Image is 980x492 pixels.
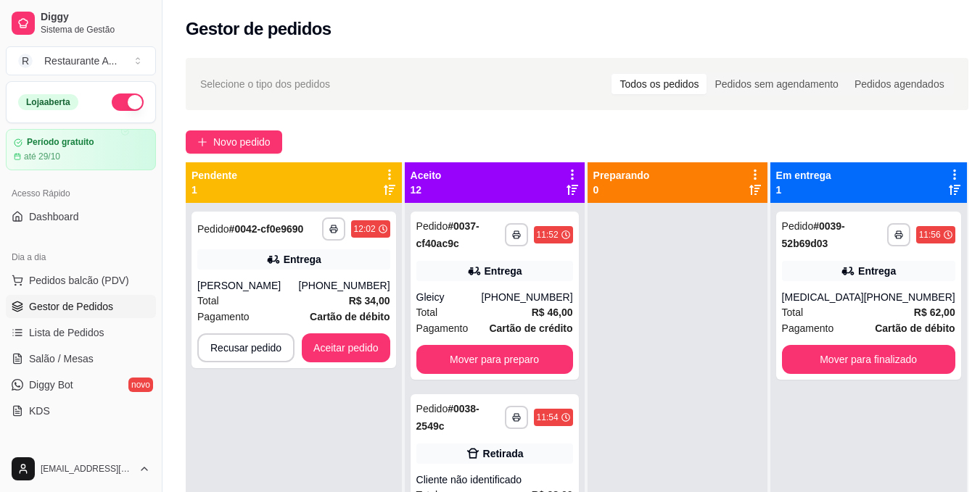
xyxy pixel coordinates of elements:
[416,472,573,487] div: Cliente não identificado
[776,183,831,197] p: 1
[6,6,156,41] a: DiggySistema de Gestão
[6,205,156,228] a: Dashboard
[416,304,438,320] span: Total
[29,325,104,340] span: Lista de Pedidos
[18,94,78,110] div: Loja aberta
[782,290,864,304] div: [MEDICAL_DATA]
[864,290,955,304] div: [PHONE_NUMBER]
[213,134,271,150] span: Novo pedido
[6,440,156,463] div: Catálogo
[29,378,73,392] span: Diggy Bot
[284,252,321,267] div: Entrega
[24,151,60,162] article: até 29/10
[197,278,299,293] div: [PERSON_NAME]
[482,290,573,304] div: [PHONE_NUMBER]
[593,183,650,197] p: 0
[6,46,156,75] button: Select a team
[27,137,94,148] article: Período gratuito
[875,322,955,334] strong: Cartão de débito
[782,345,955,374] button: Mover para finalizado
[44,54,117,68] div: Restaurante A ...
[483,446,524,461] div: Retirada
[41,11,150,24] span: Diggy
[192,168,237,183] p: Pendente
[782,320,834,336] span: Pagamento
[532,307,573,318] strong: R$ 46,00
[847,74,952,94] div: Pedidos agendados
[302,333,390,362] button: Aceitar pedido
[197,137,207,147] span: plus
[6,451,156,486] button: [EMAIL_ADDRESS][DOMAIN_NAME]
[593,168,650,183] p: Preparando
[6,347,156,370] a: Salão / Mesas
[612,74,707,94] div: Todos os pedidos
[707,74,846,94] div: Pedidos sem agendamento
[6,269,156,292] button: Pedidos balcão (PDV)
[489,322,572,334] strong: Cartão de crédito
[29,404,50,418] span: KDS
[29,299,113,314] span: Gestor de Pedidos
[6,373,156,396] a: Diggy Botnovo
[537,229,559,241] div: 11:52
[416,220,448,232] span: Pedido
[411,183,442,197] p: 12
[186,17,332,41] h2: Gestor de pedidos
[192,183,237,197] p: 1
[41,463,133,475] span: [EMAIL_ADDRESS][DOMAIN_NAME]
[416,320,469,336] span: Pagamento
[349,295,390,307] strong: R$ 34,00
[919,229,941,241] div: 11:56
[18,54,33,68] span: R
[782,220,814,232] span: Pedido
[299,278,390,293] div: [PHONE_NUMBER]
[6,246,156,269] div: Dia a dia
[485,264,522,278] div: Entrega
[6,129,156,170] a: Período gratuitoaté 29/10
[782,220,845,249] strong: # 0039-52b69d03
[416,345,573,374] button: Mover para preparo
[782,304,804,320] span: Total
[411,168,442,183] p: Aceito
[776,168,831,183] p: Em entrega
[197,293,219,309] span: Total
[229,223,304,235] strong: # 0042-cf0e9690
[858,264,896,278] div: Entrega
[6,399,156,422] a: KDS
[41,24,150,36] span: Sistema de Gestão
[416,403,479,432] strong: # 0038-2549c
[416,290,482,304] div: Gleicy
[310,311,390,322] strong: Cartão de débito
[416,403,448,414] span: Pedido
[354,223,376,235] div: 12:02
[186,130,282,154] button: Novo pedido
[197,309,250,325] span: Pagamento
[29,273,129,288] span: Pedidos balcão (PDV)
[6,295,156,318] a: Gestor de Pedidos
[416,220,479,249] strong: # 0037-cf40ac9c
[29,209,79,224] span: Dashboard
[6,182,156,205] div: Acesso Rápido
[197,333,295,362] button: Recusar pedido
[6,321,156,344] a: Lista de Pedidos
[537,412,559,423] div: 11:54
[914,307,955,318] strong: R$ 62,00
[197,223,229,235] span: Pedido
[112,93,144,111] button: Alterar Status
[29,351,94,366] span: Salão / Mesas
[200,76,330,92] span: Selecione o tipo dos pedidos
